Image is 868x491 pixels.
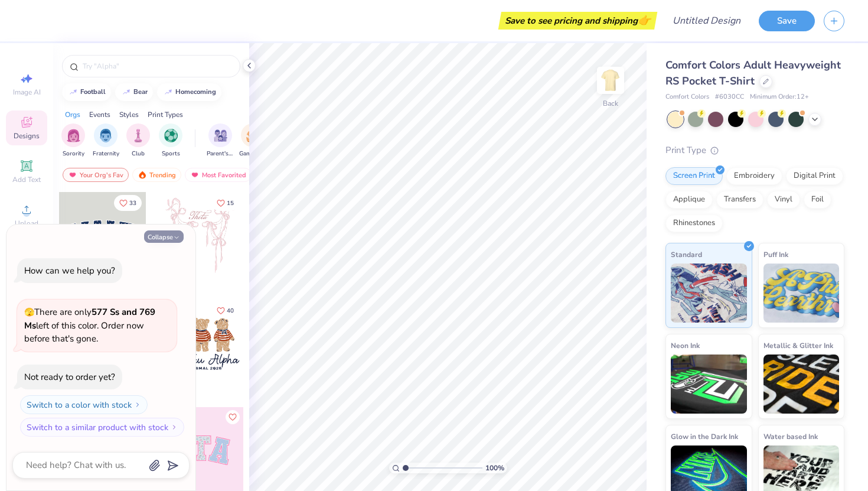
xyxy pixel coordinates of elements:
span: Sports [162,149,180,158]
img: Neon Ink [671,355,747,414]
div: filter for Sports [159,123,182,158]
span: Puff Ink [763,248,788,261]
button: Collapse [144,230,184,243]
span: # 6030CC [715,92,744,102]
img: Metallic & Glitter Ink [763,355,840,414]
button: filter button [126,123,150,158]
button: Save [759,11,815,31]
span: 15 [227,200,234,206]
div: Most Favorited [185,168,252,182]
div: Transfers [716,191,763,209]
div: Trending [132,168,181,182]
span: Sorority [63,149,84,158]
div: bear [133,89,148,95]
span: Designs [14,131,40,141]
span: Add Text [12,175,41,184]
button: filter button [239,123,266,158]
span: Parent's Weekend [207,149,234,158]
span: Image AI [13,87,41,97]
span: 33 [129,200,136,206]
span: Club [132,149,145,158]
div: Digital Print [786,167,843,185]
div: filter for Parent's Weekend [207,123,234,158]
div: Print Type [665,144,844,157]
strong: 577 Ss and 769 Ms [24,306,155,331]
span: Fraternity [93,149,119,158]
span: Game Day [239,149,266,158]
img: trending.gif [138,171,147,179]
button: filter button [93,123,119,158]
img: Club Image [132,129,145,142]
button: Like [211,303,239,318]
span: Neon Ink [671,339,700,352]
button: filter button [159,123,182,158]
button: Like [211,195,239,211]
button: football [62,83,111,101]
span: 100 % [485,463,504,473]
div: homecoming [175,89,216,95]
span: Comfort Colors Adult Heavyweight RS Pocket T-Shirt [665,58,841,88]
span: Comfort Colors [665,92,709,102]
div: Not ready to order yet? [24,371,115,383]
img: Standard [671,264,747,323]
span: There are only left of this color. Order now before that's gone. [24,306,155,344]
span: Glow in the Dark Ink [671,430,738,443]
span: Minimum Order: 12 + [750,92,809,102]
input: Try "Alpha" [81,60,233,72]
span: Upload [15,219,38,228]
img: Fraternity Image [99,129,112,142]
img: trend_line.gif [164,89,173,96]
button: Like [226,410,240,424]
img: most_fav.gif [190,171,200,179]
div: filter for Sorority [61,123,85,158]
div: Foil [804,191,831,209]
div: How can we help you? [24,265,115,277]
img: Switch to a color with stock [134,401,141,408]
img: most_fav.gif [68,171,77,179]
img: Sorority Image [67,129,80,142]
span: Water based Ink [763,430,818,443]
div: Styles [119,109,139,120]
span: Metallic & Glitter Ink [763,339,833,352]
img: Parent's Weekend Image [214,129,227,142]
button: Switch to a similar product with stock [20,418,184,437]
div: Embroidery [726,167,782,185]
img: Puff Ink [763,264,840,323]
div: Events [89,109,110,120]
span: Standard [671,248,702,261]
div: Applique [665,191,713,209]
button: bear [115,83,153,101]
img: Switch to a similar product with stock [171,424,178,431]
img: trend_line.gif [122,89,131,96]
span: 40 [227,308,234,314]
img: Game Day Image [246,129,260,142]
input: Untitled Design [663,9,750,32]
img: Back [599,69,622,92]
button: filter button [207,123,234,158]
span: 🫣 [24,307,34,318]
div: Screen Print [665,167,723,185]
img: trend_line.gif [68,89,78,96]
button: homecoming [157,83,221,101]
div: Back [603,98,618,109]
div: football [80,89,106,95]
button: Like [114,195,142,211]
img: Sports Image [164,129,178,142]
button: Switch to a color with stock [20,395,148,414]
div: Rhinestones [665,214,723,232]
div: Save to see pricing and shipping [501,12,654,30]
div: Orgs [65,109,80,120]
div: filter for Fraternity [93,123,119,158]
button: filter button [61,123,85,158]
span: 👉 [638,13,651,27]
div: filter for Game Day [239,123,266,158]
div: Your Org's Fav [63,168,129,182]
div: Vinyl [767,191,800,209]
div: Print Types [148,109,183,120]
div: filter for Club [126,123,150,158]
